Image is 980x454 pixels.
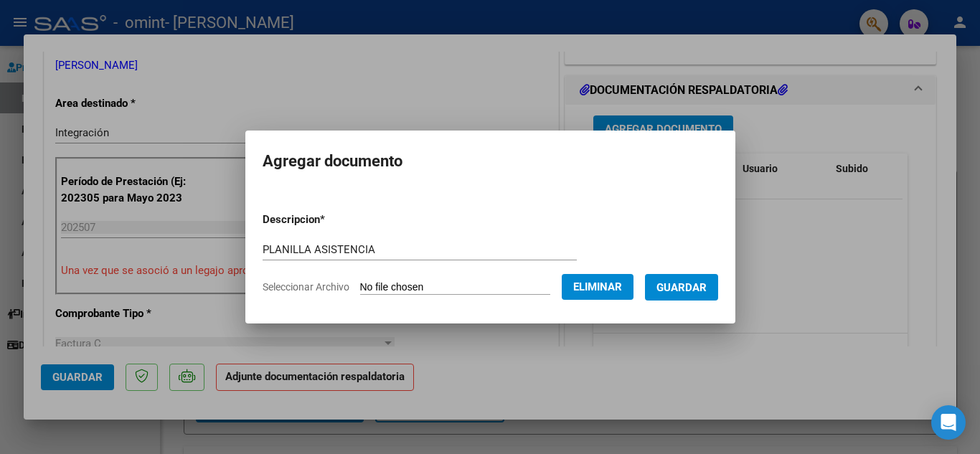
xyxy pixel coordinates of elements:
button: Eliminar [562,274,633,300]
span: Guardar [656,281,707,294]
span: Seleccionar Archivo [263,281,349,293]
p: Descripcion [263,212,400,228]
button: Guardar [645,274,718,301]
h2: Agregar documento [263,148,718,175]
span: Eliminar [573,280,622,293]
div: Open Intercom Messenger [931,405,966,440]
